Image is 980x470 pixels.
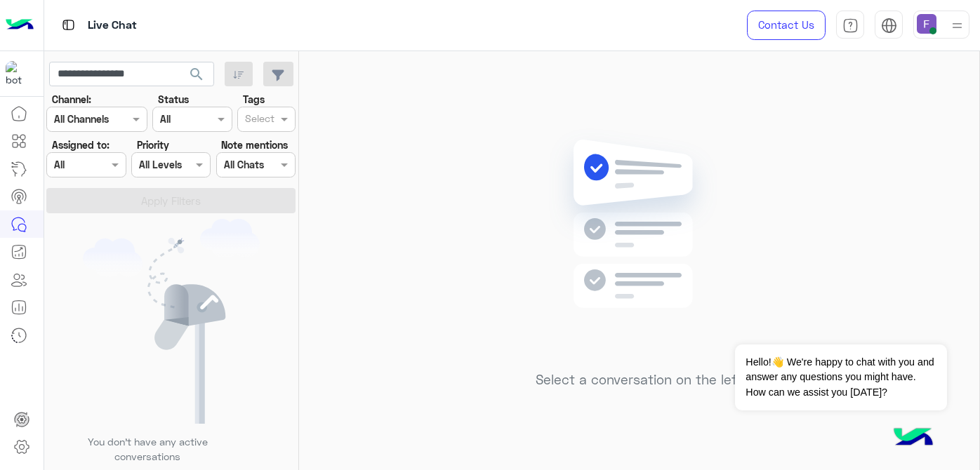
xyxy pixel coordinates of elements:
span: Hello!👋 We're happy to chat with you and answer any questions you might have. How can we assist y... [735,344,946,410]
img: no messages [538,128,741,361]
span: search [188,66,205,83]
button: search [180,62,214,92]
label: Channel: [52,92,91,107]
label: Status [158,92,189,107]
a: Contact Us [747,11,826,40]
img: hulul-logo.png [889,414,938,463]
img: profile [948,17,966,34]
label: Assigned to: [52,137,110,152]
p: Live Chat [88,16,137,35]
h5: Select a conversation on the left [536,372,743,388]
img: 317874714732967 [6,61,31,86]
img: empty users [83,219,260,424]
img: tab [60,16,77,34]
img: userImage [917,14,936,34]
img: tab [842,18,859,34]
label: Tags [243,92,265,107]
img: tab [881,18,897,34]
label: Note mentions [221,137,288,152]
p: You don’t have any active conversations [77,434,218,464]
div: Select [243,111,274,129]
button: Apply Filters [46,188,296,213]
img: Logo [6,11,34,40]
label: Priority [137,137,169,152]
a: tab [836,11,864,40]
